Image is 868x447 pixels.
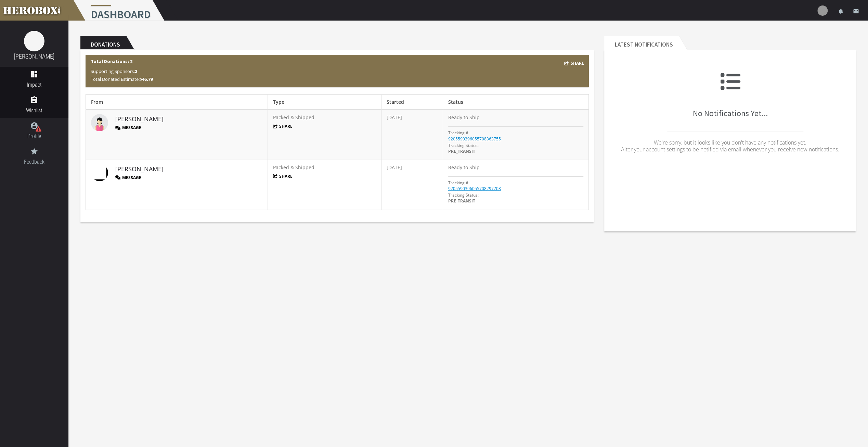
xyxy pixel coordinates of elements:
[448,180,469,186] p: Tracking #:
[24,31,44,51] img: image
[838,8,844,14] i: notifications
[14,53,54,60] a: [PERSON_NAME]
[448,192,479,198] span: Tracking Status:
[604,36,679,50] h2: Latest Notifications
[381,95,443,110] th: Started
[609,71,851,118] h2: No Notifications Yet...
[115,175,141,181] button: Message
[30,70,38,78] i: dashboard
[448,142,479,148] span: Tracking Status:
[86,55,589,87] div: Total Donations: 2
[80,36,126,50] h2: Donations
[135,68,137,74] b: 2
[273,173,293,179] button: Share
[443,95,589,110] th: Status
[86,95,268,110] th: From
[115,125,141,131] button: Message
[448,130,469,136] p: Tracking #:
[448,164,480,171] span: Ready to Ship
[817,5,828,16] img: user-image
[115,165,164,174] a: [PERSON_NAME]
[448,198,475,204] span: PRE_TRANSIT
[140,76,153,82] b: $46.79
[273,114,314,121] span: Packed & Shipped
[268,95,381,110] th: Type
[564,59,584,67] button: Share
[448,114,480,121] span: Ready to Ship
[621,146,839,153] span: Alter your account settings to be notified via email whenever you receive new notifications.
[448,148,475,154] span: PRE_TRANSIT
[381,160,443,210] td: [DATE]
[91,68,137,74] span: Supporting Sponsors:
[115,115,164,124] a: [PERSON_NAME]
[273,123,293,129] button: Share
[273,164,314,171] span: Packed & Shipped
[91,114,108,131] img: female.jpg
[448,186,501,191] a: 9205590396055708297708
[853,8,859,14] i: email
[91,58,132,64] b: Total Donations: 2
[609,55,851,174] div: No Notifications Yet...
[91,164,108,181] img: image
[448,136,501,142] a: 9205590396055708363755
[381,110,443,160] td: [DATE]
[91,76,153,82] span: Total Donated Estimate:
[654,139,806,146] span: We're sorry, but it looks like you don't have any notifications yet.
